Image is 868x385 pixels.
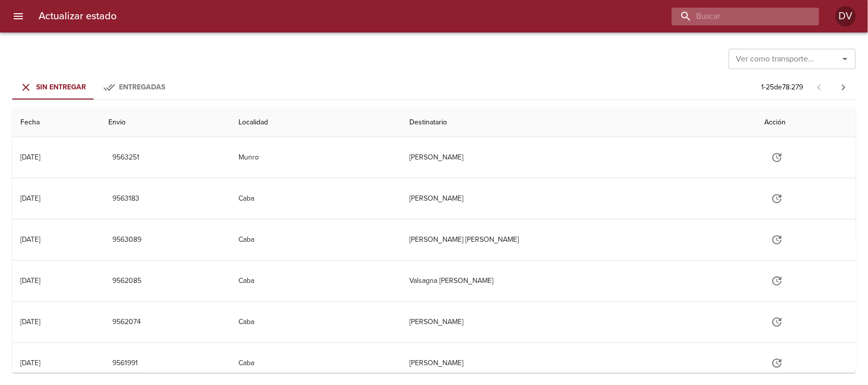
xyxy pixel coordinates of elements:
span: Actualizar estado y agregar documentación [765,152,789,161]
span: 9561991 [112,357,138,370]
td: [PERSON_NAME] [401,178,757,219]
span: Actualizar estado y agregar documentación [765,276,789,284]
div: Abrir información de usuario [835,6,856,26]
span: Pagina siguiente [831,75,856,100]
div: Tabs Envios [12,75,175,100]
td: Caba [230,178,401,219]
div: [DATE] [20,194,40,203]
span: Sin Entregar [36,83,86,91]
div: [DATE] [20,235,40,244]
div: DV [835,6,856,26]
td: Caba [230,302,401,342]
button: 9562085 [108,272,145,291]
div: [DATE] [20,276,40,285]
span: 9562085 [112,275,141,287]
button: menu [6,4,31,28]
button: 9562074 [108,313,145,332]
div: [DATE] [20,359,40,367]
button: 9561991 [108,354,142,373]
span: Entregadas [119,83,166,91]
button: 9563089 [108,231,145,249]
button: 9563251 [108,148,143,167]
td: Valsagna [PERSON_NAME] [401,261,757,301]
div: [DATE] [20,153,40,162]
th: Acción [757,108,856,137]
td: [PERSON_NAME] [PERSON_NAME] [401,219,757,260]
input: buscar [672,8,802,25]
div: [DATE] [20,317,40,326]
th: Localidad [230,108,401,137]
td: Caba [230,219,401,260]
th: Envio [100,108,230,137]
th: Fecha [12,108,100,137]
td: Caba [230,261,401,301]
th: Destinatario [401,108,757,137]
td: [PERSON_NAME] [401,302,757,342]
span: Actualizar estado y agregar documentación [765,235,789,243]
span: 9562074 [112,316,141,329]
p: 1 - 25 de 78.279 [761,82,803,92]
span: Actualizar estado y agregar documentación [765,317,789,326]
button: Abrir [838,52,852,66]
span: 9563183 [112,192,139,205]
td: [PERSON_NAME] [401,343,757,383]
td: Munro [230,137,401,178]
td: [PERSON_NAME] [401,137,757,178]
span: 9563251 [112,151,139,164]
span: Actualizar estado y agregar documentación [765,358,789,367]
button: 9563183 [108,189,143,208]
span: Pagina anterior [807,82,831,92]
span: 9563089 [112,234,141,246]
td: Caba [230,343,401,383]
h6: Actualizar estado [39,8,116,24]
span: Actualizar estado y agregar documentación [765,194,789,202]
